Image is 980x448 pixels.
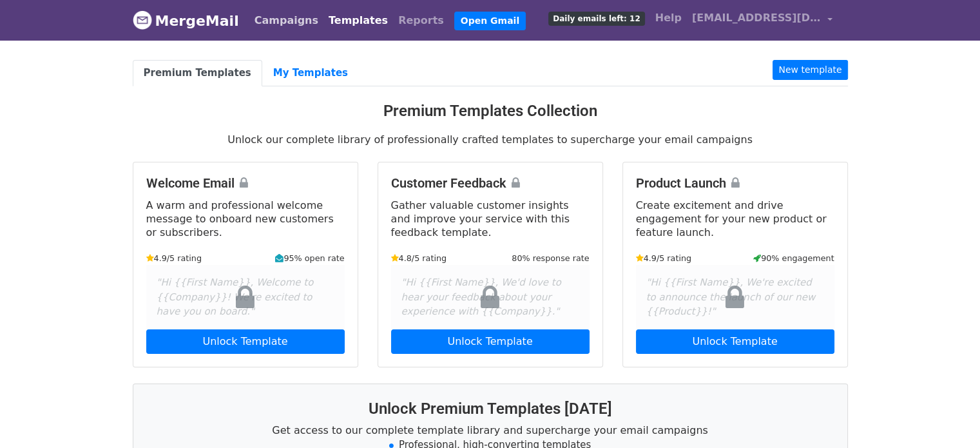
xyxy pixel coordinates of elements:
[636,175,834,191] h4: Product Launch
[692,10,821,26] span: [EMAIL_ADDRESS][DOMAIN_NAME]
[133,7,239,34] a: MergeMail
[543,5,649,31] a: Daily emails left: 12
[454,12,526,30] a: Open Gmail
[323,8,393,34] a: Templates
[391,175,590,191] h4: Customer Feedback
[512,252,589,264] small: 80% response rate
[391,199,590,239] p: Gather valuable customer insights and improve your service with this feedback template.
[146,265,345,329] div: "Hi {{First Name}}, Welcome to {{Company}}! We're excited to have you on board."
[636,265,834,329] div: "Hi {{First Name}}, We're excited to announce the launch of our new {{Product}}!"
[636,199,834,239] p: Create excitement and drive engagement for your new product or feature launch.
[753,252,834,264] small: 90% engagement
[146,252,202,264] small: 4.9/5 rating
[391,329,590,354] a: Unlock Template
[636,329,834,354] a: Unlock Template
[916,386,980,448] div: Widget de chat
[391,252,447,264] small: 4.8/5 rating
[916,386,980,448] iframe: Chat Widget
[146,175,345,191] h4: Welcome Email
[249,8,323,34] a: Campaigns
[391,265,590,329] div: "Hi {{First Name}}, We'd love to hear your feedback about your experience with {{Company}}."
[393,8,449,34] a: Reports
[548,12,644,26] span: Daily emails left: 12
[133,60,262,86] a: Premium Templates
[687,5,838,35] a: [EMAIL_ADDRESS][DOMAIN_NAME]
[149,424,832,437] p: Get access to our complete template library and supercharge your email campaigns
[275,252,344,264] small: 95% open rate
[636,252,692,264] small: 4.9/5 rating
[133,102,848,121] h3: Premium Templates Collection
[773,60,847,80] a: New template
[262,60,359,86] a: My Templates
[650,5,687,31] a: Help
[146,199,345,239] p: A warm and professional welcome message to onboard new customers or subscribers.
[133,133,848,146] p: Unlock our complete library of professionally crafted templates to supercharge your email campaigns
[149,400,832,418] h3: Unlock Premium Templates [DATE]
[146,329,345,354] a: Unlock Template
[133,10,152,30] img: MergeMail logo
